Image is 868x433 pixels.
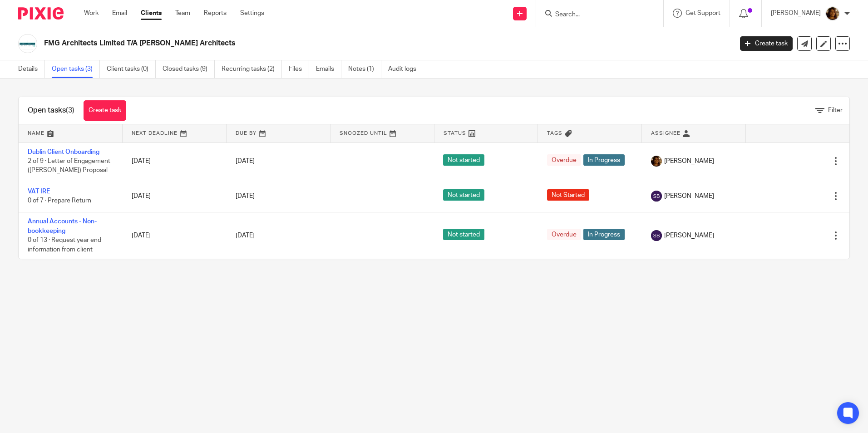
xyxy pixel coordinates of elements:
[651,230,662,241] img: svg%3E
[289,60,309,78] a: Files
[18,34,37,53] img: Logo.png
[583,229,625,240] span: In Progress
[340,131,387,136] span: Snoozed Until
[443,229,484,240] span: Not started
[52,60,100,78] a: Open tasks (3)
[664,157,714,166] span: [PERSON_NAME]
[28,188,50,195] a: VAT IRE
[84,9,99,18] a: Work
[28,237,101,253] span: 0 of 13 · Request year end information from client
[44,39,590,48] h2: FMG Architects Limited T/A [PERSON_NAME] Architects
[554,11,636,19] input: Search
[547,229,581,240] span: Overdue
[123,143,227,180] td: [DATE]
[175,9,190,18] a: Team
[825,6,840,21] img: Arvinder.jpeg
[204,9,227,18] a: Reports
[18,7,64,20] img: Pixie
[84,100,126,121] a: Create task
[348,60,381,78] a: Notes (1)
[112,9,127,18] a: Email
[664,231,714,240] span: [PERSON_NAME]
[651,156,662,167] img: Arvinder.jpeg
[123,180,227,212] td: [DATE]
[443,154,484,166] span: Not started
[163,60,215,78] a: Closed tasks (9)
[828,107,843,113] span: Filter
[28,149,99,155] a: Dublin Client Onboarding
[28,218,97,234] a: Annual Accounts - Non-bookkeeping
[236,232,255,239] span: [DATE]
[664,192,714,201] span: [PERSON_NAME]
[547,189,589,201] span: Not Started
[686,10,720,16] span: Get Support
[388,60,423,78] a: Audit logs
[66,107,74,114] span: (3)
[740,36,793,51] a: Create task
[583,154,625,166] span: In Progress
[18,60,45,78] a: Details
[28,106,74,115] h1: Open tasks
[123,212,227,259] td: [DATE]
[443,189,484,201] span: Not started
[771,9,821,18] p: [PERSON_NAME]
[547,131,562,136] span: Tags
[444,131,466,136] span: Status
[28,197,91,204] span: 0 of 7 · Prepare Return
[107,60,156,78] a: Client tasks (0)
[316,60,341,78] a: Emails
[222,60,282,78] a: Recurring tasks (2)
[651,191,662,202] img: svg%3E
[28,158,110,174] span: 2 of 9 · Letter of Engagement ([PERSON_NAME]) Proposal
[547,154,581,166] span: Overdue
[236,158,255,164] span: [DATE]
[236,193,255,199] span: [DATE]
[141,9,162,18] a: Clients
[240,9,264,18] a: Settings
